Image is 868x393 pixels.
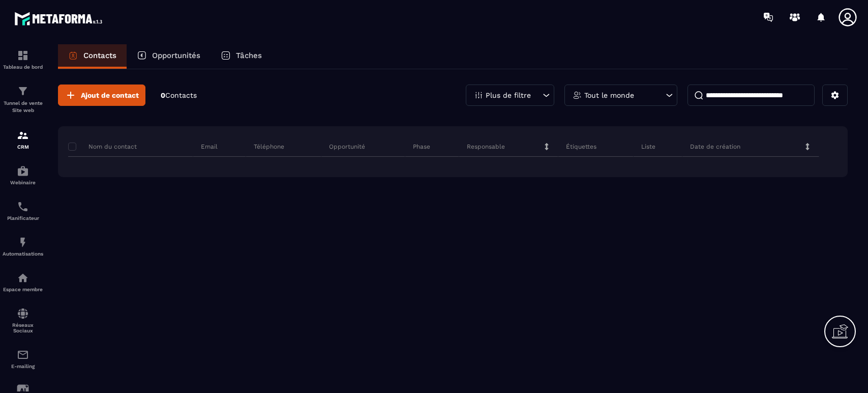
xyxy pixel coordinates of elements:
[413,143,430,151] p: Phase
[3,100,43,114] p: Tunnel de vente Site web
[584,92,634,99] p: Tout le monde
[201,143,218,151] p: Email
[3,215,43,221] p: Planificateur
[81,90,139,100] span: Ajout de contact
[3,77,43,122] a: formationformationTunnel de vente Site web
[17,201,29,213] img: scheduler
[641,143,655,151] p: Liste
[83,51,116,60] p: Contacts
[17,85,29,97] img: formation
[127,44,211,69] a: Opportunités
[17,349,29,361] img: email
[3,122,43,157] a: formationformationCRM
[486,92,531,99] p: Plus de filtre
[161,91,197,100] p: 0
[3,322,43,333] p: Réseaux Sociaux
[3,300,43,341] a: social-networksocial-networkRéseaux Sociaux
[3,144,43,150] p: CRM
[3,264,43,300] a: automationsautomationsEspace membre
[14,9,106,28] img: logo
[690,143,740,151] p: Date de création
[17,307,29,320] img: social-network
[58,44,127,69] a: Contacts
[254,143,284,151] p: Téléphone
[58,85,145,106] button: Ajout de contact
[3,229,43,264] a: automationsautomationsAutomatisations
[3,287,43,292] p: Espace membre
[68,143,137,151] p: Nom du contact
[329,143,365,151] p: Opportunité
[236,51,262,60] p: Tâches
[17,165,29,177] img: automations
[3,363,43,369] p: E-mailing
[3,42,43,77] a: formationformationTableau de bord
[211,44,272,69] a: Tâches
[3,193,43,229] a: schedulerschedulerPlanificateur
[467,143,505,151] p: Responsable
[566,143,596,151] p: Étiquettes
[3,157,43,193] a: automationsautomationsWebinaire
[3,251,43,257] p: Automatisations
[3,64,43,70] p: Tableau de bord
[17,272,29,284] img: automations
[152,51,200,60] p: Opportunités
[165,91,197,99] span: Contacts
[3,341,43,377] a: emailemailE-mailing
[3,180,43,185] p: Webinaire
[17,236,29,248] img: automations
[17,49,29,62] img: formation
[17,129,29,142] img: formation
